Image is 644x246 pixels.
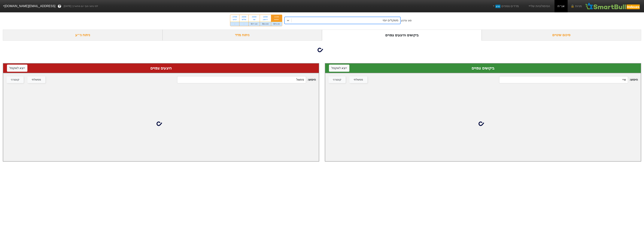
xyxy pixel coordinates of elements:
[333,78,341,82] div: קונצרני
[273,16,280,18] div: 21/08
[177,76,316,83] span: חיפוש :
[64,4,98,8] span: לפי נתוני סוף יום מתאריך [DATE]
[7,76,24,83] button: קונצרני
[401,19,412,22] div: סוג עדכון
[232,18,237,21] div: רביעי
[7,65,315,71] div: היצעים צפויים
[482,30,641,41] div: סיכום שינויים
[262,16,269,18] div: 24/08
[59,4,61,9] span: ?
[262,18,269,21] div: ראשון
[7,65,27,72] button: ייצא לאקסל
[230,22,239,26] div: -
[273,18,280,21] div: חמישי
[251,16,257,18] div: 25/08
[499,76,638,83] span: חיפוש :
[32,78,41,82] div: ממשלתי
[329,65,349,72] button: ייצא לאקסל
[251,18,257,21] div: שני
[249,22,260,26] div: ₪77.1M
[27,76,45,83] button: ממשלתי
[322,30,482,41] div: ביקושים והיצעים צפויים
[177,76,306,83] input: 473 רשומות...
[329,76,346,83] button: קונצרני
[239,22,248,26] div: -
[329,65,637,71] div: ביקושים צפויים
[526,2,551,10] a: הסימולציות שלי
[260,22,271,26] div: ₪64.6M
[317,45,327,54] img: loading...
[349,76,367,83] button: ממשלתי
[585,2,641,10] img: SmartBull
[242,18,246,21] div: שלישי
[478,119,488,128] img: loading...
[163,30,322,41] div: ניתוח מדד
[491,2,520,10] a: מדדים נוספיםחדש
[232,16,237,18] div: 27/08
[383,18,398,23] div: משקלים יומי
[495,5,500,8] span: חדש
[499,76,628,83] input: 97 רשומות...
[242,16,246,18] div: 26/08
[354,78,363,82] div: ממשלתי
[156,119,166,128] img: loading...
[3,30,163,41] div: ניתוח ני״ע
[11,78,19,82] div: קונצרני
[271,22,282,26] div: ₪75.3M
